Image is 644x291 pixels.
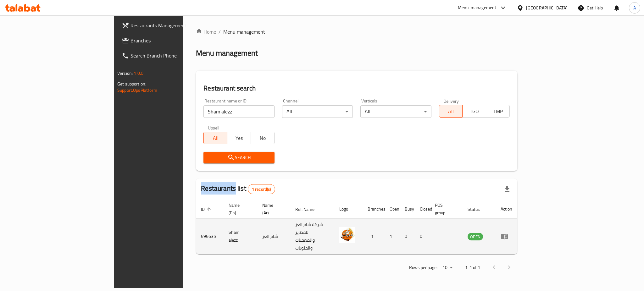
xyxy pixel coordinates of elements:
[385,219,400,254] td: 1
[257,219,291,254] td: شام العز
[415,200,430,219] th: Closed
[526,4,568,11] div: [GEOGRAPHIC_DATA]
[458,4,497,12] div: Menu-management
[360,105,431,118] div: All
[201,206,213,213] span: ID
[295,206,323,213] span: Ref. Name
[208,125,219,130] label: Upsell
[134,69,143,77] span: 1.0.0
[196,200,517,254] table: enhanced table
[130,52,217,59] span: Search Branch Phone
[489,107,507,116] span: TMP
[251,132,275,144] button: No
[117,86,157,94] a: Support.OpsPlatform
[409,264,437,272] p: Rows per page:
[203,132,227,144] button: All
[465,264,480,272] p: 1-1 of 1
[203,105,274,118] input: Search for restaurant name or ID..
[117,18,222,33] a: Restaurants Management
[196,48,258,58] h2: Menu management
[203,84,510,93] h2: Restaurant search
[290,219,334,254] td: شركة شام العز للفطاير والمعجنات والحلويات
[334,200,363,219] th: Logo
[385,200,400,219] th: Open
[130,22,217,29] span: Restaurants Management
[201,184,275,194] h2: Restaurants list
[442,107,460,116] span: All
[439,105,463,118] button: All
[468,233,483,240] div: OPEN
[363,219,385,254] td: 1
[468,233,483,240] span: OPEN
[117,33,222,48] a: Branches
[633,4,636,11] span: A
[117,80,146,88] span: Get support on:
[117,69,133,77] span: Version:
[486,105,510,118] button: TMP
[282,105,353,118] div: All
[415,219,430,254] td: 0
[496,200,517,219] th: Action
[227,132,251,144] button: Yes
[400,219,415,254] td: 0
[363,200,385,219] th: Branches
[468,206,488,213] span: Status
[117,48,222,63] a: Search Branch Phone
[339,227,355,243] img: Sham alezz
[203,152,274,163] button: Search
[501,233,512,240] div: Menu
[440,263,455,272] div: Rows per page:
[248,184,275,194] div: Total records count
[206,134,225,143] span: All
[224,219,257,254] td: Sham alezz
[253,134,272,143] span: No
[208,154,269,162] span: Search
[500,182,515,197] div: Export file
[248,186,275,192] span: 1 record(s)
[196,28,517,36] nav: breadcrumb
[229,201,249,217] span: Name (En)
[462,105,486,118] button: TGO
[262,201,283,217] span: Name (Ar)
[223,28,265,36] span: Menu management
[465,107,484,116] span: TGO
[435,201,455,217] span: POS group
[130,37,217,44] span: Branches
[230,134,248,143] span: Yes
[443,99,459,103] label: Delivery
[400,200,415,219] th: Busy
